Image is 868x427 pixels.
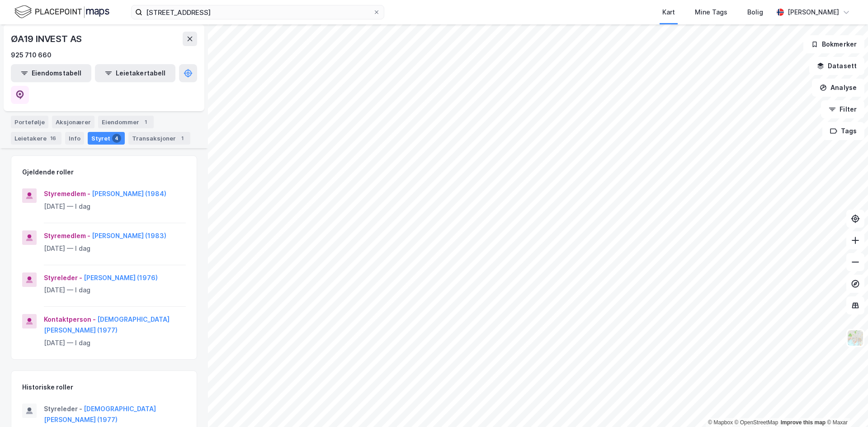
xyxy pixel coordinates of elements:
div: 1 [178,134,187,143]
div: Portefølje [11,116,48,128]
button: Tags [822,122,864,140]
div: [DATE] — I dag [44,201,186,212]
div: Historiske roller [22,382,73,393]
div: Styret [88,132,125,145]
div: [DATE] — I dag [44,338,186,348]
div: Gjeldende roller [22,167,74,178]
div: [DATE] — I dag [44,285,186,296]
div: [PERSON_NAME] [788,7,839,18]
img: logo.f888ab2527a4732fd821a326f86c7f29.svg [14,4,109,20]
div: Kontrollprogram for chat [823,384,868,427]
img: Z [847,329,864,347]
button: Eiendomstabell [11,64,91,82]
div: 16 [48,134,58,143]
button: Filter [821,100,864,118]
button: Analyse [812,79,864,97]
div: Leietakere [11,132,61,145]
div: [DATE] — I dag [44,243,186,254]
button: Leietakertabell [95,64,175,82]
div: ØA19 INVEST AS [11,32,84,46]
a: Mapbox [708,419,733,426]
div: Transaksjoner [128,132,190,145]
a: OpenStreetMap [735,419,778,426]
div: 925 710 660 [11,50,52,61]
div: Bolig [747,7,763,18]
input: Søk på adresse, matrikkel, gårdeiere, leietakere eller personer [142,5,373,19]
button: Datasett [809,57,864,75]
div: Eiendommer [98,116,154,128]
button: Bokmerker [803,35,864,53]
div: Mine Tags [695,7,727,18]
div: Aksjonærer [52,116,94,128]
iframe: Chat Widget [823,384,868,427]
div: Info [65,132,84,145]
a: Improve this map [781,419,826,426]
div: 1 [141,117,150,127]
div: 4 [112,134,121,143]
div: Kart [662,7,675,18]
